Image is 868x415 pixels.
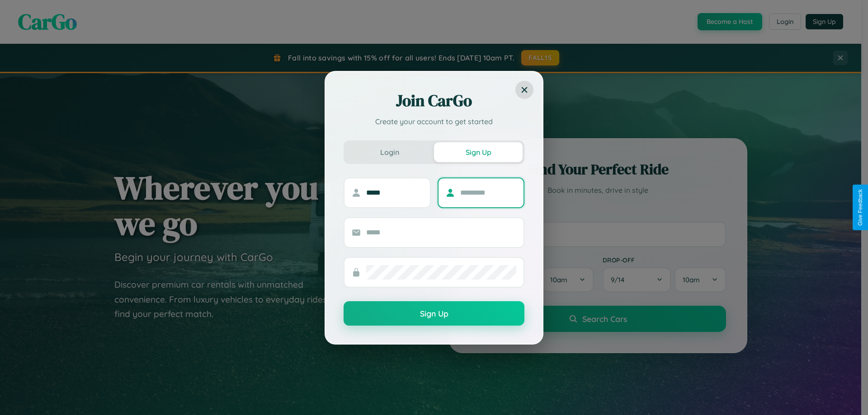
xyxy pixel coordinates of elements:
[857,189,863,226] div: Give Feedback
[344,116,524,127] p: Create your account to get started
[344,90,524,112] h2: Join CarGo
[434,142,523,162] button: Sign Up
[345,142,434,162] button: Login
[344,301,524,326] button: Sign Up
